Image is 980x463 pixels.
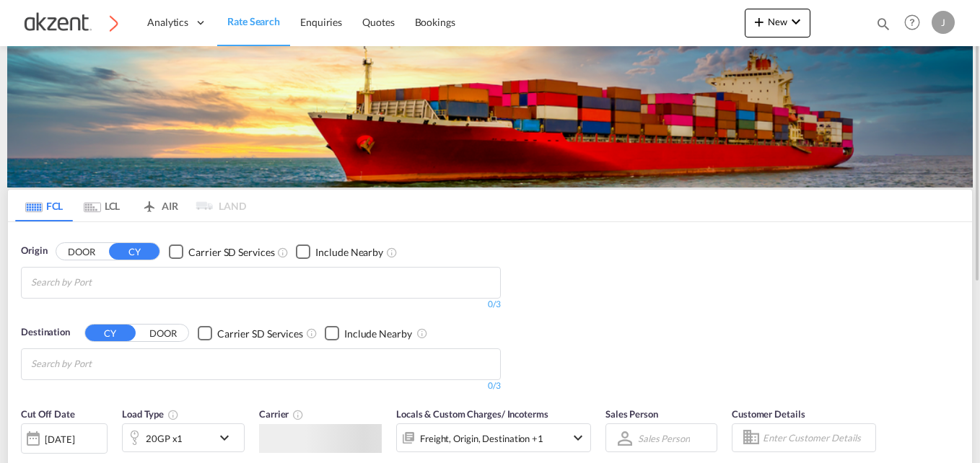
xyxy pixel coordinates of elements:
[296,244,383,259] md-checkbox: Checkbox No Ink
[21,408,75,420] span: Cut Off Date
[22,6,119,39] img: c72fcea0ad0611ed966209c23b7bd3dd.png
[167,410,179,421] md-icon: icon-information-outline
[732,408,805,420] span: Customer Details
[259,408,304,420] span: Carrier
[763,428,871,449] input: Enter Customer Details
[396,424,591,453] div: Freight Origin Destination Factory Stuffingicon-chevron-down
[569,430,587,447] md-icon: icon-chevron-down
[21,244,47,258] span: Origin
[85,325,136,341] button: CY
[315,245,383,260] div: Include Nearby
[169,244,274,259] md-checkbox: Checkbox No Ink
[415,16,455,28] span: Bookings
[131,190,188,221] md-tab-item: AIR
[362,16,394,28] span: Quotes
[636,428,691,449] md-select: Sales Person
[216,430,240,447] md-icon: icon-chevron-down
[605,408,658,420] span: Sales Person
[875,16,891,38] div: icon-magnify
[31,271,168,294] input: Chips input.
[73,190,131,221] md-tab-item: LCL
[386,247,398,258] md-icon: Unchecked: Ignores neighbouring ports when fetching rates.Checked : Includes neighbouring ports w...
[502,408,548,420] span: / Incoterms
[875,16,891,32] md-icon: icon-magnify
[146,428,183,449] div: 20GP x1
[787,13,805,30] md-icon: icon-chevron-down
[56,244,107,260] button: DOOR
[932,11,955,34] div: J
[147,15,188,30] span: Analytics
[45,433,74,446] div: [DATE]
[122,408,179,420] span: Load Type
[188,245,274,260] div: Carrier SD Services
[325,325,412,340] md-checkbox: Checkbox No Ink
[15,190,73,221] md-tab-item: FCL
[300,16,342,28] span: Enquiries
[745,9,810,38] button: icon-plus 400-fgNewicon-chevron-down
[141,198,158,208] md-icon: icon-airplane
[138,325,188,342] button: DOOR
[21,380,501,392] div: 0/3
[15,190,246,221] md-pagination-wrapper: Use the left and right arrow keys to navigate between tabs
[277,247,289,258] md-icon: Unchecked: Search for CY (Container Yard) services for all selected carriers.Checked : Search for...
[416,328,428,340] md-icon: Unchecked: Ignores neighbouring ports when fetching rates.Checked : Includes neighbouring ports w...
[109,243,159,260] button: CY
[751,13,768,30] md-icon: icon-plus 400-fg
[7,46,973,188] img: LCL+%26+FCL+BACKGROUND.png
[21,424,108,454] div: [DATE]
[217,327,303,341] div: Carrier SD Services
[900,10,924,35] span: Help
[29,268,174,294] md-chips-wrap: Chips container with autocompletion. Enter the text area, type text to search, and then use the u...
[198,325,303,340] md-checkbox: Checkbox No Ink
[420,428,543,449] div: Freight Origin Destination Factory Stuffing
[396,408,548,420] span: Locals & Custom Charges
[29,349,174,376] md-chips-wrap: Chips container with autocompletion. Enter the text area, type text to search, and then use the u...
[227,15,280,27] span: Rate Search
[900,10,932,36] div: Help
[344,327,412,341] div: Include Nearby
[292,410,304,421] md-icon: The selected Trucker/Carrierwill be displayed in the rate results If the rates are from another f...
[21,299,501,311] div: 0/3
[122,424,245,453] div: 20GP x1icon-chevron-down
[751,16,805,27] span: New
[21,325,70,340] span: Destination
[31,353,168,376] input: Chips input.
[306,328,318,340] md-icon: Unchecked: Search for CY (Container Yard) services for all selected carriers.Checked : Search for...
